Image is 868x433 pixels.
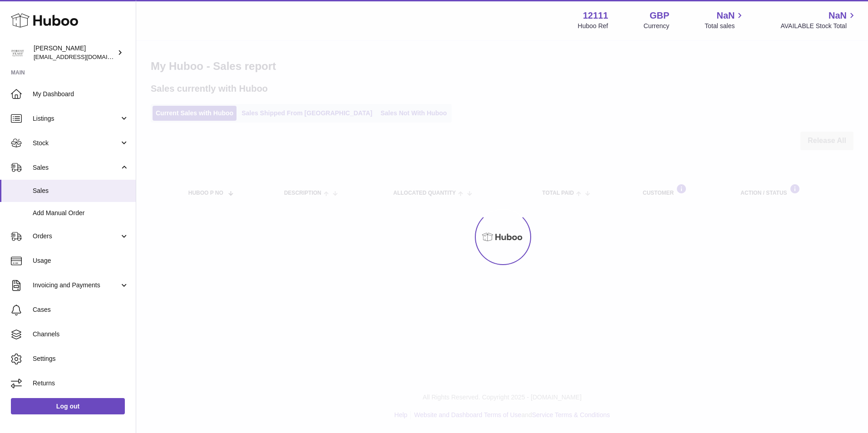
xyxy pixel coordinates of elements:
[33,209,129,217] span: Add Manual Order
[33,305,129,314] span: Cases
[11,46,25,59] img: internalAdmin-12111@internal.huboo.com
[34,44,115,61] div: [PERSON_NAME]
[33,281,119,290] span: Invoicing and Payments
[33,163,119,172] span: Sales
[780,10,857,30] a: NaN AVAILABLE Stock Total
[33,256,129,265] span: Usage
[34,53,133,60] span: [EMAIL_ADDRESS][DOMAIN_NAME]
[705,10,745,30] a: NaN Total sales
[705,22,745,30] span: Total sales
[829,10,847,22] span: NaN
[33,187,129,195] span: Sales
[33,354,129,363] span: Settings
[650,10,669,22] strong: GBP
[780,22,857,30] span: AVAILABLE Stock Total
[644,22,670,30] div: Currency
[33,379,129,388] span: Returns
[33,139,119,148] span: Stock
[33,114,119,123] span: Listings
[33,90,129,98] span: My Dashboard
[33,330,129,339] span: Channels
[578,22,608,30] div: Huboo Ref
[11,398,125,414] a: Log out
[583,10,608,22] strong: 12111
[33,232,119,241] span: Orders
[716,10,735,22] span: NaN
